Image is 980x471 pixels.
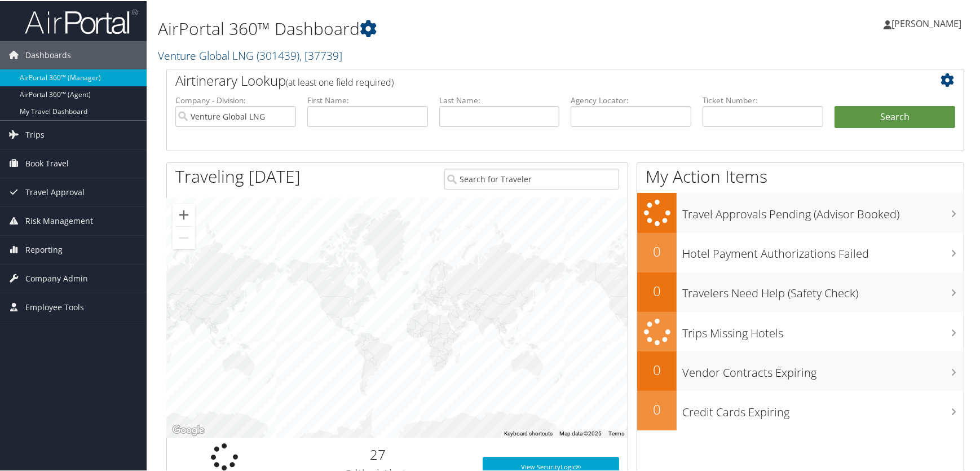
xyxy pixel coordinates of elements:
span: Employee Tools [25,292,84,320]
span: Company Admin [25,263,88,292]
a: [PERSON_NAME] [884,6,973,39]
h2: 0 [637,280,677,300]
span: Travel Approval [25,177,85,205]
h2: Airtinerary Lookup [175,70,889,89]
span: ( 301439 ) [257,47,299,62]
label: Company - Division: [175,94,296,105]
input: Search for Traveler [444,168,619,188]
button: Search [835,105,955,127]
a: Venture Global LNG [158,47,342,62]
h3: Vendor Contracts Expiring [682,358,964,380]
button: Zoom in [173,203,195,225]
h2: 27 [290,444,465,463]
button: Zoom out [173,226,195,248]
a: 0Vendor Contracts Expiring [637,350,964,390]
h3: Travel Approvals Pending (Advisor Booked) [682,200,964,221]
a: 0Credit Cards Expiring [637,390,964,429]
span: Map data ©2025 [559,429,602,435]
button: Keyboard shortcuts [504,429,553,437]
h2: 0 [637,241,677,260]
h3: Credit Cards Expiring [682,398,964,419]
a: Travel Approvals Pending (Advisor Booked) [637,192,964,232]
a: Terms (opens in new tab) [608,429,624,435]
span: Reporting [25,235,63,263]
h1: Traveling [DATE] [175,164,301,187]
span: (at least one field required) [286,75,394,87]
h1: My Action Items [637,164,964,187]
h3: Hotel Payment Authorizations Failed [682,239,964,261]
h2: 0 [637,399,677,418]
label: Agency Locator: [571,94,691,105]
label: Last Name: [439,94,560,105]
img: Google [170,422,207,437]
a: 0Hotel Payment Authorizations Failed [637,232,964,271]
a: 0Travelers Need Help (Safety Check) [637,271,964,311]
label: First Name: [307,94,428,105]
span: [PERSON_NAME] [891,16,961,29]
span: Risk Management [25,206,93,234]
span: , [ 37739 ] [299,47,342,62]
h1: AirPortal 360™ Dashboard [158,16,701,39]
img: airportal-logo.png [25,7,138,34]
a: Trips Missing Hotels [637,311,964,351]
a: Open this area in Google Maps (opens a new window) [170,422,207,437]
h2: 0 [637,359,677,378]
h3: Trips Missing Hotels [682,319,964,340]
span: Trips [25,120,45,148]
span: Dashboards [25,40,71,68]
span: Book Travel [25,148,69,177]
label: Ticket Number: [703,94,823,105]
h3: Travelers Need Help (Safety Check) [682,279,964,300]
